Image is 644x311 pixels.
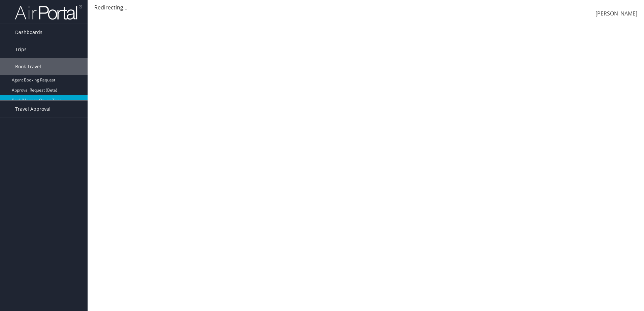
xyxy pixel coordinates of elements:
div: Redirecting... [94,3,637,11]
span: Book Travel [15,58,41,75]
span: Travel Approval [15,101,51,117]
a: [PERSON_NAME] [595,3,637,24]
span: [PERSON_NAME] [595,10,637,17]
img: airportal-logo.png [15,4,82,20]
span: Dashboards [15,24,42,41]
span: Trips [15,41,27,58]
